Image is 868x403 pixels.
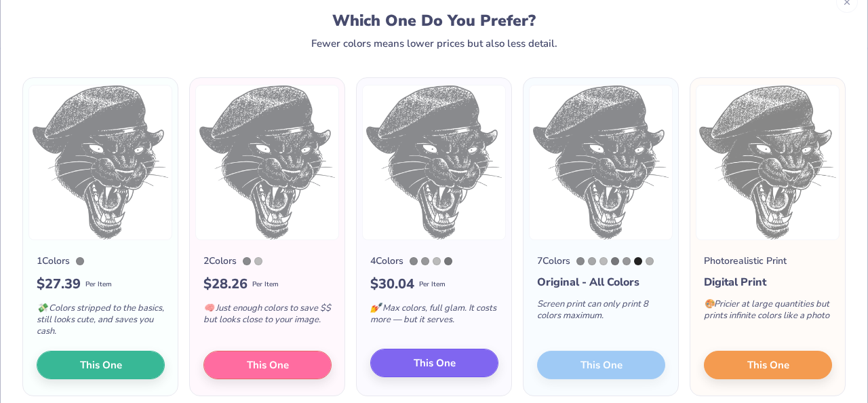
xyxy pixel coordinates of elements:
[37,351,165,379] button: This One
[252,280,279,290] span: Per Item
[696,85,840,240] img: Photorealistic preview
[747,358,789,373] span: This One
[195,85,339,240] img: 2 color option
[623,257,631,265] div: Cool Gray 7 C
[646,257,654,265] div: Cool Gray 5 C
[704,351,832,379] button: This One
[85,280,112,290] span: Per Item
[433,257,441,265] div: Cool Gray 4 C
[537,254,570,268] div: 7 Colors
[37,294,165,351] div: Colors stripped to the basics, still looks cute, and saves you cash.
[704,298,715,310] span: 🎨
[37,254,70,268] div: 1 Colors
[370,349,498,377] button: This One
[254,257,262,265] div: Cool Gray 4 C
[28,85,172,240] img: 1 color option
[76,257,84,265] div: Cool Gray 8 C
[537,290,665,335] div: Screen print can only print 8 colors maximum.
[421,257,429,265] div: Cool Gray 7 C
[203,254,237,268] div: 2 Colors
[529,85,673,240] img: 7 color option
[80,358,122,373] span: This One
[576,257,585,265] div: Cool Gray 8 C
[704,290,832,335] div: Pricier at large quantities but prints infinite colors like a photo
[203,351,332,379] button: This One
[243,257,251,265] div: Cool Gray 8 C
[37,302,47,314] span: 💸
[203,302,214,314] span: 🧠
[414,356,456,371] span: This One
[611,257,619,265] div: Cool Gray 9 C
[311,38,557,49] div: Fewer colors means lower prices but also less detail.
[370,254,403,268] div: 4 Colors
[38,12,831,30] div: Which One Do You Prefer?
[704,274,832,290] div: Digital Print
[370,294,498,339] div: Max colors, full glam. It costs more — but it serves.
[704,254,787,268] div: Photorealistic Print
[203,274,248,294] span: $ 28.26
[537,274,665,290] div: Original - All Colors
[588,257,596,265] div: Cool Gray 6 C
[362,85,506,240] img: 4 color option
[634,257,642,265] div: Neutral Black C
[203,294,332,339] div: Just enough colors to save $$ but looks close to your image.
[599,257,608,265] div: Cool Gray 4 C
[37,274,81,294] span: $ 27.39
[444,257,452,265] div: Cool Gray 9 C
[410,257,418,265] div: Cool Gray 8 C
[370,274,414,294] span: $ 30.04
[370,302,381,314] span: 💅
[419,280,446,290] span: Per Item
[247,358,289,373] span: This One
